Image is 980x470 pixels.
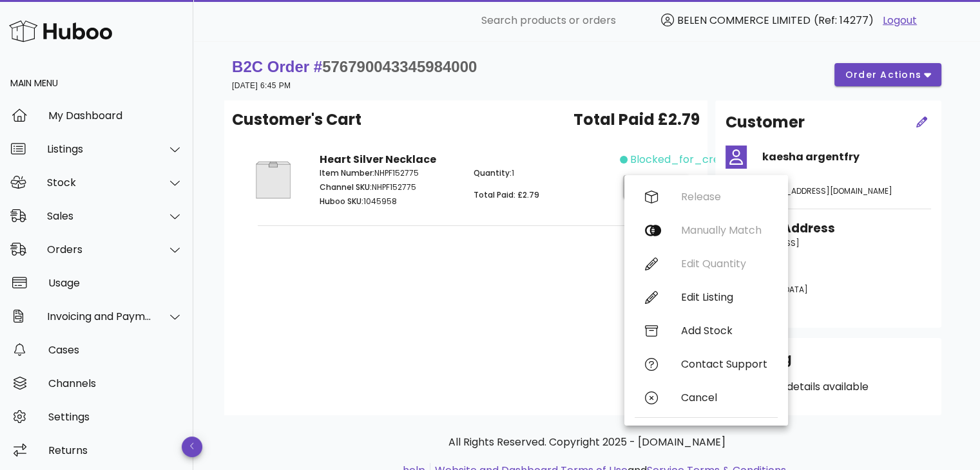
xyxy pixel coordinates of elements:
div: Cancel [681,391,767,404]
span: Total Paid £2.79 [573,108,700,131]
span: order actions [845,68,922,82]
div: Orders [47,243,152,256]
div: Channels [48,377,183,390]
span: BELEN COMMERCE LIMITED [677,13,811,28]
div: My Dashboard [48,109,183,122]
span: Item Number: [320,167,374,178]
p: NHPF152775 [320,182,458,193]
p: No shipping details available [725,379,931,395]
div: Cases [48,344,183,356]
small: [DATE] 6:45 PM [232,81,291,90]
span: Customer's Cart [232,108,361,131]
img: Huboo Logo [9,17,112,45]
div: Shipping [725,348,931,379]
div: Edit Listing [681,291,767,303]
span: Total Paid: £2.79 [474,189,539,200]
h2: Customer [725,111,805,134]
button: order actions [834,63,941,86]
strong: Heart Silver Necklace [320,152,436,167]
h3: Shipping Address [725,220,931,238]
p: 1 [474,167,612,179]
span: Quantity: [474,167,512,178]
span: (Ref: 14277) [814,13,874,28]
div: Invoicing and Payments [47,310,152,323]
span: blocked_for_credit [630,152,733,167]
div: Contact Support [681,358,767,370]
div: Returns [48,444,183,456]
p: NHPF152775 [320,167,458,179]
div: Stock [47,176,152,189]
span: Huboo SKU: [320,196,363,207]
span: Channel SKU: [320,182,372,193]
strong: B2C Order # [232,58,477,75]
h4: kaesha argentfry [762,149,931,165]
div: Sales [47,210,152,222]
div: Add Stock [681,324,767,337]
p: 1045958 [320,196,458,207]
a: Logout [883,13,917,28]
span: 576790043345984000 [322,58,477,75]
div: Settings [48,411,183,423]
p: All Rights Reserved. Copyright 2025 - [DOMAIN_NAME] [235,435,939,450]
div: Listings [47,143,152,155]
button: action [623,175,689,198]
span: [EMAIL_ADDRESS][DOMAIN_NAME] [762,185,892,196]
img: Product Image [242,152,304,208]
div: Usage [48,277,183,289]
